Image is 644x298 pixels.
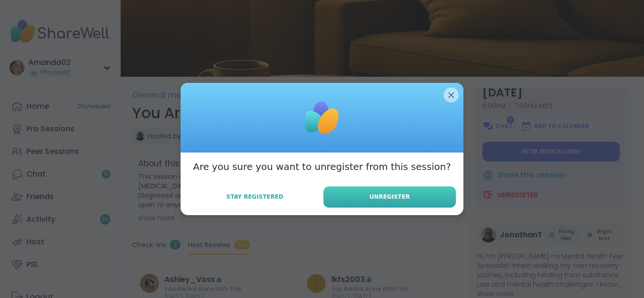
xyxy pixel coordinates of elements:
h3: Are you sure you want to unregister from this session? [193,160,451,173]
button: Unregister [323,186,456,208]
img: ShareWell Logomark [298,94,346,141]
span: Stay Registered [226,193,283,201]
span: Unregister [370,193,410,201]
button: Stay Registered [188,187,322,207]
